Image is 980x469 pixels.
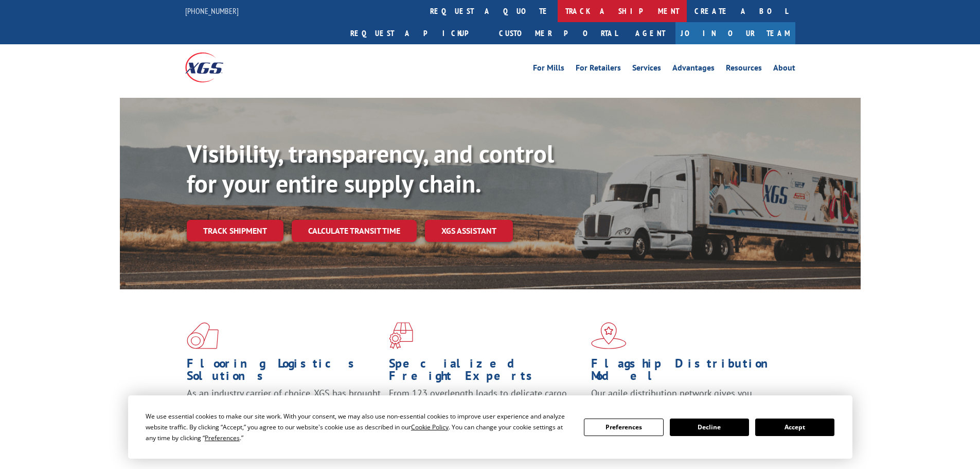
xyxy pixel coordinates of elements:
a: XGS ASSISTANT [425,220,513,242]
p: From 123 overlength loads to delicate cargo, our experienced staff knows the best way to move you... [389,387,583,433]
a: Customer Portal [491,22,625,44]
img: xgs-icon-total-supply-chain-intelligence-red [187,322,219,349]
a: Services [632,64,661,75]
a: Advantages [672,64,715,75]
a: [PHONE_NUMBER] [185,6,239,16]
a: Resources [726,64,762,75]
a: For Mills [533,64,564,75]
span: As an industry carrier of choice, XGS has brought innovation and dedication to flooring logistics... [187,387,381,424]
div: Cookie Consent Prompt [128,395,852,459]
a: For Retailers [576,64,621,75]
button: Accept [755,419,834,436]
a: Request a pickup [343,22,491,44]
img: xgs-icon-focused-on-flooring-red [389,322,413,349]
h1: Specialized Freight Experts [389,357,583,387]
h1: Flagship Distribution Model [591,357,786,387]
b: Visibility, transparency, and control for your entire supply chain. [187,137,554,199]
img: xgs-icon-flagship-distribution-model-red [591,322,627,349]
a: Track shipment [187,220,283,241]
h1: Flooring Logistics Solutions [187,357,381,387]
a: Agent [625,22,675,44]
div: We use essential cookies to make our site work. With your consent, we may also use non-essential ... [146,411,572,443]
button: Preferences [584,419,663,436]
a: Join Our Team [675,22,795,44]
span: Cookie Policy [411,423,449,431]
button: Decline [670,419,749,436]
a: Calculate transit time [292,220,417,242]
span: Preferences [205,433,240,442]
a: About [773,64,795,75]
span: Our agile distribution network gives you nationwide inventory management on demand. [591,387,780,411]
